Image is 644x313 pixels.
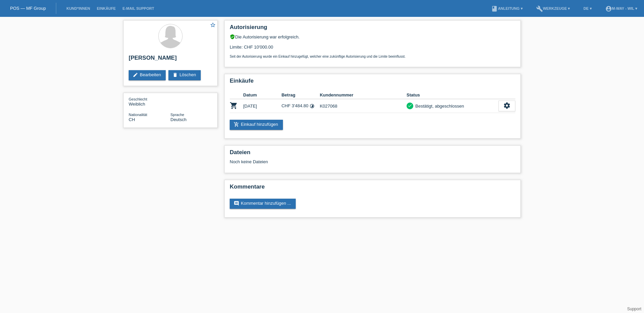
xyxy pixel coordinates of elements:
i: check [408,103,412,108]
span: Geschlecht [129,97,147,101]
a: E-Mail Support [119,6,158,10]
h2: [PERSON_NAME] [129,55,212,65]
a: Einkäufe [93,6,119,10]
span: Nationalität [129,113,147,117]
i: comment [234,201,239,206]
div: Weiblich [129,96,170,107]
a: buildWerkzeuge ▾ [533,6,574,10]
a: editBearbeiten [129,70,166,80]
i: build [536,5,543,12]
a: Kund*innen [63,6,93,10]
h2: Einkäufe [230,78,515,88]
a: account_circlem-way - Wil ▾ [602,6,641,10]
div: Bestätigt, abgeschlossen [413,103,464,110]
th: Status [407,91,498,99]
th: Betrag [282,91,320,99]
a: bookAnleitung ▾ [488,6,526,10]
i: book [491,5,498,12]
i: account_circle [605,5,612,12]
i: settings [503,102,511,109]
i: verified_user [230,34,235,39]
span: Sprache [170,113,184,117]
i: delete [172,72,178,78]
a: commentKommentar hinzufügen ... [230,199,296,209]
h2: Kommentare [230,183,515,194]
td: [DATE] [243,99,282,113]
i: star_border [210,22,216,28]
i: edit [133,72,138,78]
span: Deutsch [170,117,187,122]
td: CHF 3'484.80 [282,99,320,113]
div: Limite: CHF 10'000.00 [230,39,515,58]
span: Schweiz [129,117,135,122]
h2: Dateien [230,149,515,159]
td: K027068 [320,99,407,113]
a: deleteLöschen [168,70,201,80]
th: Kundennummer [320,91,407,99]
a: add_shopping_cartEinkauf hinzufügen [230,120,283,130]
a: DE ▾ [580,6,595,10]
i: POSP00026062 [230,102,238,110]
h2: Autorisierung [230,24,515,34]
a: star_border [210,22,216,29]
a: POS — MF Group [10,6,46,11]
div: Die Autorisierung war erfolgreich. [230,34,515,39]
i: add_shopping_cart [234,122,239,127]
a: Support [627,307,641,311]
div: Noch keine Dateien [230,159,436,164]
th: Datum [243,91,282,99]
i: 6 Raten [310,104,315,109]
p: Seit der Autorisierung wurde ein Einkauf hinzugefügt, welcher eine zukünftige Autorisierung und d... [230,55,515,58]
